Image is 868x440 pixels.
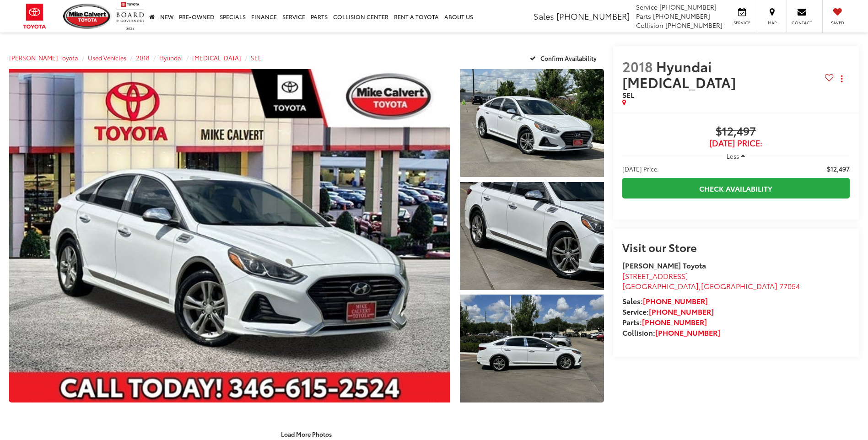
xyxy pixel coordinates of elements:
[622,270,800,291] a: [STREET_ADDRESS] [GEOGRAPHIC_DATA],[GEOGRAPHIC_DATA] 77054
[659,2,717,11] span: [PHONE_NUMBER]
[622,164,659,173] span: [DATE] Price:
[622,56,739,92] span: Hyundai [MEDICAL_DATA]
[622,139,850,148] span: [DATE] Price:
[622,56,653,76] span: 2018
[649,306,714,317] a: [PHONE_NUMBER]
[622,280,800,291] span: ,
[159,54,183,62] a: Hyundai
[622,125,850,139] span: $12,497
[460,69,604,177] a: Expand Photo 1
[9,69,450,402] a: Expand Photo 0
[460,182,604,290] a: Expand Photo 2
[665,21,722,30] span: [PHONE_NUMBER]
[458,294,605,404] img: 2018 Hyundai Sonata SEL
[192,54,241,62] a: [MEDICAL_DATA]
[642,317,707,327] a: [PHONE_NUMBER]
[701,280,777,291] span: [GEOGRAPHIC_DATA]
[722,148,750,164] button: Less
[779,280,800,291] span: 77054
[655,327,720,338] a: [PHONE_NUMBER]
[460,295,604,402] a: Expand Photo 3
[636,11,651,21] span: Parts
[622,306,714,317] strong: Service:
[63,4,112,29] img: Mike Calvert Toyota
[251,54,261,62] a: SEL
[9,54,78,62] a: [PERSON_NAME] Toyota
[458,181,605,291] img: 2018 Hyundai Sonata SEL
[636,21,663,30] span: Collision
[622,270,688,281] span: [STREET_ADDRESS]
[540,54,597,62] span: Confirm Availability
[622,89,634,100] span: SEL
[762,20,782,26] span: Map
[556,10,630,22] span: [PHONE_NUMBER]
[622,295,708,306] strong: Sales:
[636,2,658,11] span: Service
[5,67,454,404] img: 2018 Hyundai Sonata SEL
[827,164,850,173] span: $12,497
[732,20,752,26] span: Service
[622,327,720,338] strong: Collision:
[88,54,126,62] a: Used Vehicles
[653,11,710,21] span: [PHONE_NUMBER]
[643,295,708,306] a: [PHONE_NUMBER]
[622,241,850,253] h2: Visit our Store
[458,68,605,178] img: 2018 Hyundai Sonata SEL
[622,178,850,199] a: Check Availability
[622,260,706,270] strong: [PERSON_NAME] Toyota
[622,280,699,291] span: [GEOGRAPHIC_DATA]
[834,71,850,87] button: Actions
[136,54,150,62] a: 2018
[827,20,847,26] span: Saved
[727,152,739,160] span: Less
[525,50,604,66] button: Confirm Availability
[792,20,812,26] span: Contact
[534,10,554,22] span: Sales
[622,317,707,327] strong: Parts:
[841,75,842,82] span: dropdown dots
